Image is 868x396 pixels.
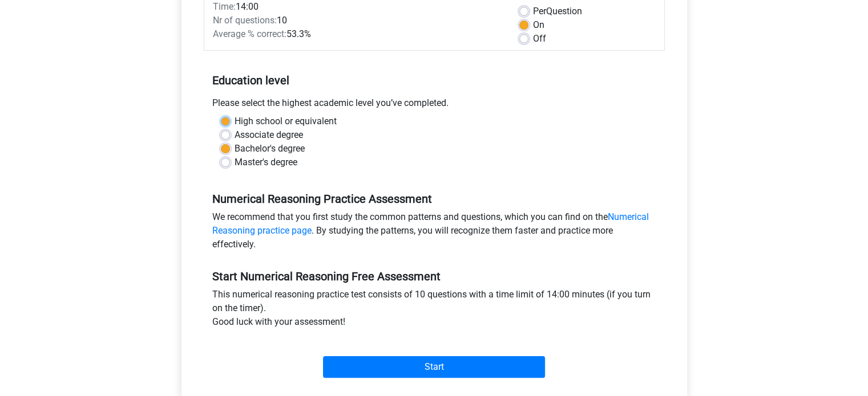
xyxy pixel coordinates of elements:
span: Average % correct: [213,28,286,39]
h5: Start Numerical Reasoning Free Assessment [212,270,656,283]
span: Per [533,6,546,17]
span: Nr of questions: [213,15,277,26]
label: Associate degree [235,128,303,142]
div: 10 [204,14,511,27]
h5: Numerical Reasoning Practice Assessment [212,192,656,206]
label: High school or equivalent [235,115,337,128]
label: On [533,18,544,32]
span: Time: [213,1,236,12]
div: This numerical reasoning practice test consists of 10 questions with a time limit of 14:00 minute... [204,288,665,333]
label: Off [533,32,546,46]
input: Start [323,356,545,378]
div: Please select the highest academic level you’ve completed. [204,96,665,115]
label: Bachelor's degree [235,142,305,156]
label: Master's degree [235,156,297,169]
div: 53.3% [204,27,511,41]
label: Question [533,5,582,18]
h5: Education level [212,69,656,92]
div: We recommend that you first study the common patterns and questions, which you can find on the . ... [204,210,665,256]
